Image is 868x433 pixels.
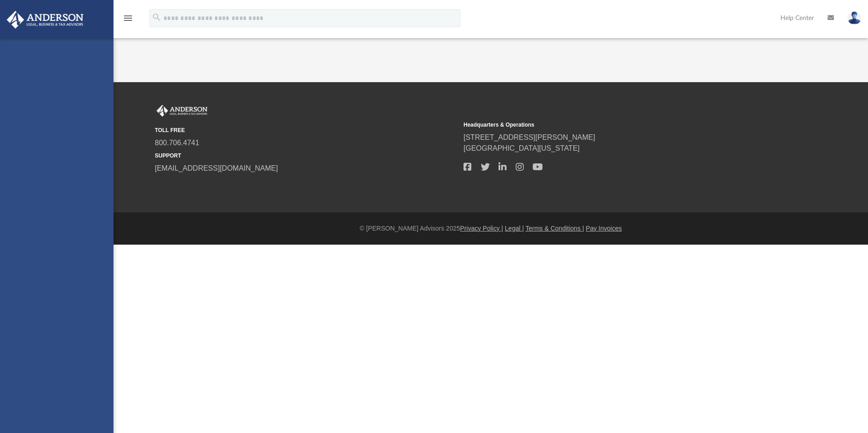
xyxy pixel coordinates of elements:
a: 800.706.4741 [155,139,199,147]
img: Anderson Advisors Platinum Portal [155,105,209,117]
i: menu [123,13,133,24]
a: [GEOGRAPHIC_DATA][US_STATE] [464,144,580,152]
a: menu [123,17,133,24]
img: User Pic [848,11,861,25]
a: [EMAIL_ADDRESS][DOMAIN_NAME] [155,164,278,172]
small: Headquarters & Operations [464,121,766,129]
small: TOLL FREE [155,126,457,134]
a: [STREET_ADDRESS][PERSON_NAME] [464,133,595,141]
div: © [PERSON_NAME] Advisors 2025 [113,224,868,233]
a: Legal | [505,225,524,232]
a: Terms & Conditions | [526,225,584,232]
i: search [152,12,162,22]
img: Anderson Advisors Platinum Portal [4,11,86,29]
a: Pay Invoices [586,225,621,232]
small: SUPPORT [155,152,457,160]
a: Privacy Policy | [460,225,503,232]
